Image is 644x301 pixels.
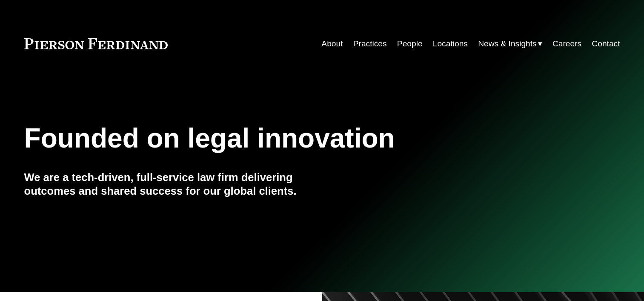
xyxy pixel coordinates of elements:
h4: We are a tech-driven, full-service law firm delivering outcomes and shared success for our global... [24,170,322,198]
span: News & Insights [478,37,537,51]
a: Practices [353,36,387,52]
a: Contact [592,36,620,52]
a: People [397,36,423,52]
a: Locations [433,36,468,52]
h1: Founded on legal innovation [24,123,521,154]
a: Careers [552,36,581,52]
a: folder dropdown [478,36,542,52]
a: About [321,36,343,52]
